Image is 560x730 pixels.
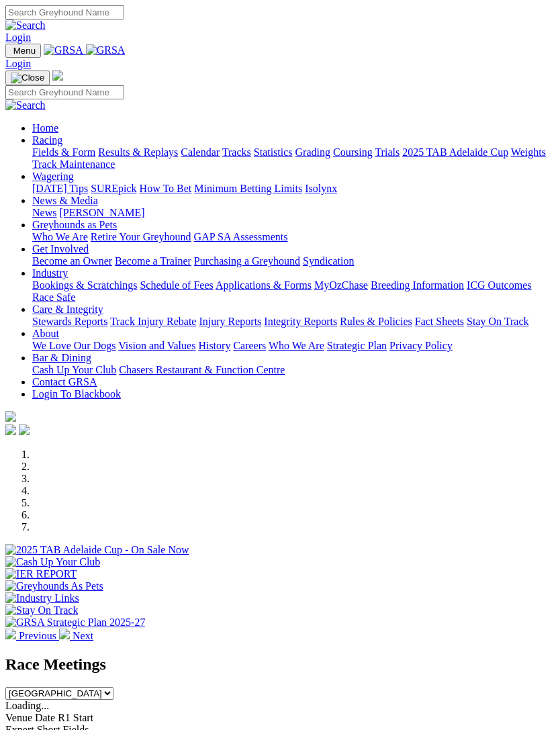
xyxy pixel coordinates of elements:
[295,146,330,158] a: Grading
[32,122,58,134] a: Home
[5,712,32,723] span: Venue
[19,630,56,641] span: Previous
[32,279,137,291] a: Bookings & Scratchings
[32,207,555,219] div: News & Media
[5,85,124,99] input: Search
[5,629,16,639] img: chevron-left-pager-white.svg
[222,146,251,158] a: Tracks
[11,73,44,83] img: Close
[5,411,16,422] img: logo-grsa-white.png
[73,630,93,641] span: Next
[32,171,74,182] a: Wagering
[32,316,555,328] div: Care & Integrity
[119,364,285,375] a: Chasers Restaurant & Function Centre
[5,71,50,85] button: Toggle navigation
[59,630,93,641] a: Next
[32,267,68,279] a: Industry
[59,207,144,218] a: [PERSON_NAME]
[91,231,191,242] a: Retire Your Greyhound
[333,146,373,158] a: Coursing
[199,316,261,327] a: Injury Reports
[5,32,31,43] a: Login
[32,388,121,400] a: Login To Blackbook
[264,316,337,327] a: Integrity Reports
[32,231,88,242] a: Who We Are
[303,255,354,267] a: Syndication
[32,183,555,195] div: Wagering
[19,424,30,435] img: twitter.svg
[32,376,97,387] a: Contact GRSA
[5,44,41,58] button: Toggle navigation
[5,544,189,556] img: 2025 TAB Adelaide Cup - On Sale Now
[98,146,178,158] a: Results & Replays
[194,231,288,242] a: GAP SA Assessments
[32,352,91,363] a: Bar & Dining
[52,70,63,81] img: logo-grsa-white.png
[181,146,220,158] a: Calendar
[5,630,59,641] a: Previous
[5,19,46,32] img: Search
[5,604,78,617] img: Stay On Track
[32,340,555,352] div: About
[44,44,83,56] img: GRSA
[32,364,116,375] a: Cash Up Your Club
[467,316,528,327] a: Stay On Track
[511,146,546,158] a: Weights
[5,424,16,435] img: facebook.svg
[467,279,531,291] a: ICG Outcomes
[32,304,103,315] a: Care & Integrity
[5,5,124,19] input: Search
[402,146,508,158] a: 2025 TAB Adelaide Cup
[140,183,192,194] a: How To Bet
[32,279,555,304] div: Industry
[5,99,46,111] img: Search
[5,655,555,674] h2: Race Meetings
[86,44,126,56] img: GRSA
[5,568,77,580] img: IER REPORT
[32,328,59,339] a: About
[194,183,302,194] a: Minimum Betting Limits
[32,134,62,146] a: Racing
[233,340,266,351] a: Careers
[415,316,464,327] a: Fact Sheets
[32,340,115,351] a: We Love Our Dogs
[32,316,107,327] a: Stewards Reports
[32,243,89,255] a: Get Involved
[118,340,195,351] a: Vision and Values
[5,580,103,592] img: Greyhounds As Pets
[91,183,136,194] a: SUREpick
[58,712,93,723] span: R1 Start
[32,195,98,206] a: News & Media
[32,231,555,243] div: Greyhounds as Pets
[59,629,70,639] img: chevron-right-pager-white.svg
[5,556,100,568] img: Cash Up Your Club
[314,279,368,291] a: MyOzChase
[254,146,293,158] a: Statistics
[115,255,191,267] a: Become a Trainer
[198,340,230,351] a: History
[269,340,324,351] a: Who We Are
[140,279,213,291] a: Schedule of Fees
[32,146,95,158] a: Fields & Form
[327,340,387,351] a: Strategic Plan
[32,146,555,171] div: Racing
[13,46,36,56] span: Menu
[340,316,412,327] a: Rules & Policies
[5,58,31,69] a: Login
[32,183,88,194] a: [DATE] Tips
[35,712,55,723] span: Date
[389,340,453,351] a: Privacy Policy
[32,255,555,267] div: Get Involved
[375,146,400,158] a: Trials
[305,183,337,194] a: Isolynx
[216,279,312,291] a: Applications & Forms
[32,207,56,218] a: News
[110,316,196,327] a: Track Injury Rebate
[32,291,75,303] a: Race Safe
[32,219,117,230] a: Greyhounds as Pets
[5,700,49,711] span: Loading...
[32,158,115,170] a: Track Maintenance
[194,255,300,267] a: Purchasing a Greyhound
[371,279,464,291] a: Breeding Information
[5,617,145,629] img: GRSA Strategic Plan 2025-27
